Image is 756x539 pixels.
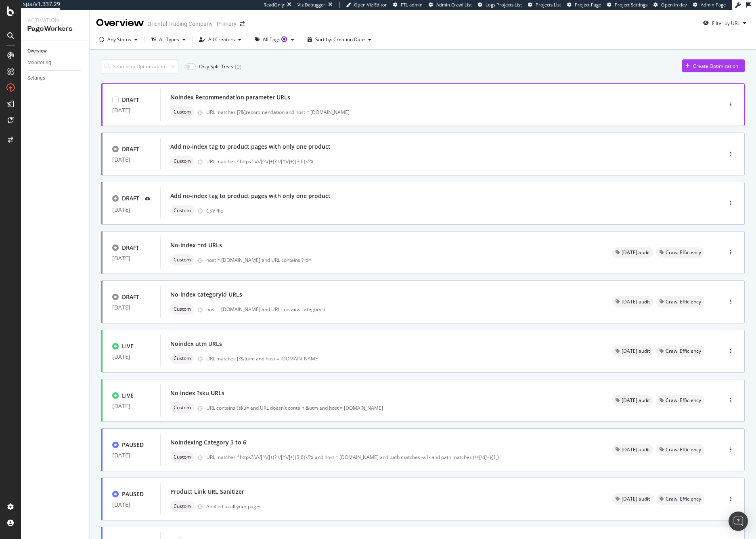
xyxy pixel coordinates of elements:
[656,247,704,258] div: neutral label
[122,392,134,400] div: LIVE
[315,37,365,42] div: Sort by: Creation Date
[170,291,242,299] div: No-index categoryid URLs
[148,33,189,46] button: All Types
[575,2,601,8] span: Project Page
[622,299,650,304] span: [DATE] audit
[612,444,653,455] div: neutral label
[122,194,139,202] div: DRAFT
[354,2,387,8] span: Open Viz Editor
[612,247,653,258] div: neutral label
[170,438,246,446] div: NoIndexing Category 3 to 6
[122,145,139,153] div: DRAFT
[112,304,151,311] div: [DATE]
[174,455,191,459] span: Custom
[27,59,51,67] div: Monitoring
[107,37,131,42] div: Any Status
[159,37,179,42] div: All Types
[251,33,297,46] button: All TagsTooltip anchor
[112,501,151,508] div: [DATE]
[112,156,151,163] div: [DATE]
[174,504,191,509] span: Custom
[96,33,141,46] button: Any Status
[656,493,704,505] div: neutral label
[27,47,47,55] div: Overview
[101,59,178,74] input: Search an Optimization
[206,207,223,214] div: CSV file
[693,63,738,69] div: Create Optimization
[622,447,650,452] span: [DATE] audit
[701,2,726,8] span: Admin Page
[27,47,84,55] a: Overview
[666,398,701,403] span: Crawl Efficiency
[612,395,653,406] div: neutral label
[401,2,423,8] span: FTL admin
[666,349,701,354] span: Crawl Efficiency
[612,296,653,307] div: neutral label
[27,74,45,82] div: Settings
[122,293,139,301] div: DRAFT
[729,512,748,531] div: Open Intercom Messenger
[170,156,194,167] div: neutral label
[567,2,601,8] a: Project Page
[656,296,704,307] div: neutral label
[174,109,191,114] span: Custom
[27,24,83,34] div: PageWorkers
[122,342,134,350] div: LIVE
[615,2,647,8] span: Project Settings
[206,454,593,461] div: URL matches ^https?:\/\/[^\/]+(?:\/[^\/]+){3,6}\/?$ and host = [DOMAIN_NAME] and path matches -a1...
[206,404,593,411] div: URL contains ?sku= and URL doesn't contain &utm and host = [DOMAIN_NAME]
[304,33,375,46] button: Sort by: Creation Date
[263,37,288,42] div: All Tags
[612,345,653,357] div: neutral label
[661,2,687,8] span: Open in dev
[170,353,194,364] div: neutral label
[486,2,522,8] span: Logs Projects List
[170,106,194,118] div: neutral label
[653,2,687,8] a: Open in dev
[27,16,83,24] div: Activation
[666,299,701,304] span: Crawl Efficiency
[281,36,288,43] div: Tooltip anchor
[528,2,561,8] a: Projects List
[174,356,191,361] span: Custom
[206,158,688,165] div: URL matches ^https?:\/\/[^\/]+(?:\/[^\/]+){3,6}\/?$
[170,93,290,101] div: Noindex Recommendation parameter URLs
[112,107,151,114] div: [DATE]
[478,2,522,8] a: Logs Projects List
[346,2,387,8] a: Open Viz Editor
[170,303,194,315] div: neutral label
[206,503,262,510] div: Applied to all your pages
[96,16,144,30] div: Overview
[170,501,194,512] div: neutral label
[622,349,650,354] span: [DATE] audit
[206,355,593,362] div: URL matches [?&]utm and host = [DOMAIN_NAME]
[174,307,191,312] span: Custom
[700,17,750,29] button: Filter by URL
[693,2,726,8] a: Admin Page
[170,402,194,413] div: neutral label
[206,306,593,313] div: host = [DOMAIN_NAME] and URL contains categoryId
[666,447,701,452] span: Crawl Efficiency
[170,192,331,200] div: Add no-index tag to product pages with only one product
[612,493,653,505] div: neutral label
[206,109,688,116] div: URL matches [?&]recommendation and host = [DOMAIN_NAME]
[235,63,241,71] div: ( 0 )
[27,59,84,67] a: Monitoring
[429,2,472,8] a: Admin Crawl List
[536,2,561,8] span: Projects List
[27,74,84,82] a: Settings
[199,63,233,70] div: Only Split Tests
[240,21,245,27] div: arrow-right-arrow-left
[208,37,235,42] div: All Creators
[174,159,191,164] span: Custom
[206,257,593,263] div: host = [DOMAIN_NAME] and URL contains ?rd=
[147,20,237,28] div: Oriental Trading Company - Primary
[174,257,191,262] span: Custom
[122,441,144,449] div: PAUSED
[712,20,740,27] div: Filter by URL
[656,444,704,455] div: neutral label
[112,255,151,261] div: [DATE]
[622,398,650,403] span: [DATE] audit
[122,490,144,498] div: PAUSED
[682,59,745,72] button: Create Optimization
